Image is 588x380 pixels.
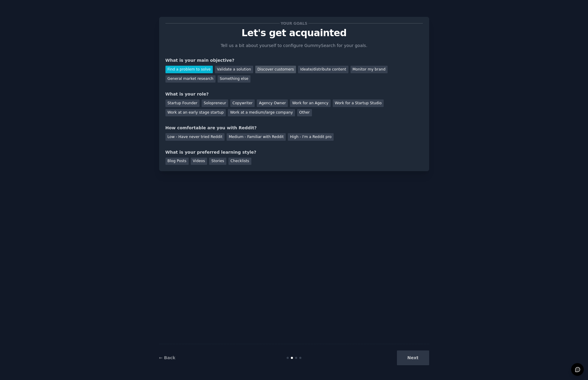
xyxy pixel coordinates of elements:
[228,109,295,117] div: Work at a medium/large company
[165,91,423,97] div: What is your role?
[298,66,348,73] div: Ideate/distribute content
[165,133,225,141] div: Low - Have never tried Reddit
[257,99,288,107] div: Agency Owner
[191,158,207,165] div: Videos
[290,99,330,107] div: Work for an Agency
[255,66,296,73] div: Discover customers
[165,109,226,117] div: Work at an early stage startup
[202,99,228,107] div: Solopreneur
[218,75,250,83] div: Something else
[165,125,423,131] div: How comfortable are you with Reddit?
[218,42,370,49] p: Tell us a bit about yourself to configure GummySearch for your goals.
[165,149,423,155] div: What is your preferred learning style?
[280,20,309,27] span: Your goals
[165,28,423,38] p: Let's get acquainted
[228,158,251,165] div: Checklists
[165,99,200,107] div: Startup Founder
[297,109,312,117] div: Other
[351,66,388,73] div: Monitor my brand
[209,158,226,165] div: Stories
[230,99,255,107] div: Copywriter
[333,99,384,107] div: Work for a Startup Studio
[288,133,334,141] div: High - I'm a Reddit pro
[165,66,213,73] div: Find a problem to solve
[159,355,175,360] a: ← Back
[165,75,216,83] div: General market research
[165,158,189,165] div: Blog Posts
[227,133,286,141] div: Medium - Familiar with Reddit
[165,57,423,64] div: What is your main objective?
[215,66,253,73] div: Validate a solution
